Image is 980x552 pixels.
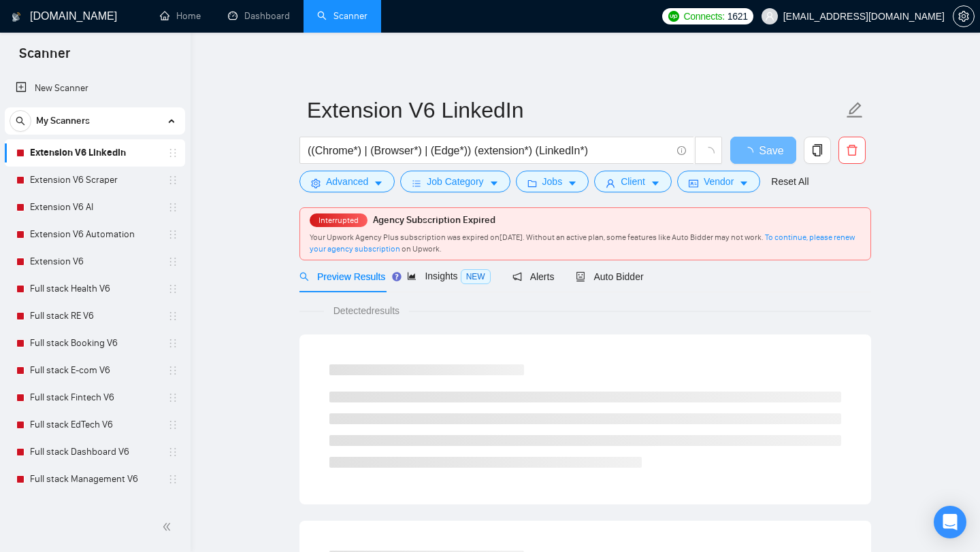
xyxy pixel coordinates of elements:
[838,137,866,164] button: delete
[677,171,760,192] button: idcardVendorcaret-down
[516,171,589,192] button: folderJobscaret-down
[412,178,421,188] span: bars
[771,174,808,189] a: Reset All
[400,171,510,192] button: barsJob Categorycaret-down
[576,272,585,281] span: robot
[311,178,321,188] span: setting
[742,147,759,158] span: loading
[30,275,159,303] a: Full stack Health V6
[160,10,201,22] a: homeHome
[702,147,715,159] span: loading
[167,365,178,376] span: holder
[30,167,159,194] a: Extension V6 Scraper
[314,215,363,225] span: Interrupted
[167,256,178,267] span: holder
[704,174,734,189] span: Vendor
[934,506,966,538] div: Open Intercom Messenger
[167,419,178,430] span: holder
[36,107,90,135] span: My Scanners
[167,447,178,458] span: holder
[677,146,686,155] span: info-circle
[30,330,159,357] a: Full stack Booking V6
[668,11,679,22] img: upwork-logo.png
[512,271,555,282] span: Alerts
[30,493,159,520] a: Full stack WA V6
[839,144,865,156] span: delete
[10,116,31,126] span: search
[606,178,615,188] span: user
[30,248,159,275] a: Extension V6
[167,338,178,349] span: holder
[10,110,31,132] button: search
[427,174,483,189] span: Job Category
[512,272,522,281] span: notification
[30,221,159,248] a: Extension V6 Automation
[326,174,368,189] span: Advanced
[167,392,178,403] span: holder
[308,142,671,159] input: Search Freelance Jobs...
[542,174,563,189] span: Jobs
[391,271,403,283] div: Tooltip anchor
[30,139,159,167] a: Extension V6 LinkedIn
[461,269,491,284] span: NEW
[167,474,178,485] span: holder
[228,10,290,22] a: dashboardDashboard
[30,384,159,411] a: Full stack Fintech V6
[953,5,975,27] button: setting
[167,148,178,158] span: holder
[324,303,409,318] span: Detected results
[5,75,185,102] li: New Scanner
[30,438,159,466] a: Full stack Dashboard V6
[167,283,178,294] span: holder
[953,11,974,22] span: setting
[373,214,495,226] span: Agency Subscription Expired
[576,271,643,282] span: Auto Bidder
[527,178,537,188] span: folder
[594,171,672,192] button: userClientcaret-down
[8,44,81,72] span: Scanner
[299,272,309,281] span: search
[374,178,383,188] span: caret-down
[30,466,159,493] a: Full stack Management V6
[167,501,178,512] span: holder
[759,142,783,159] span: Save
[407,271,490,281] span: Insights
[739,178,749,188] span: caret-down
[30,303,159,330] a: Full stack RE V6
[804,144,830,156] span: copy
[30,194,159,221] a: Extension V6 AI
[162,520,176,534] span: double-left
[765,12,774,21] span: user
[16,75,174,102] a: New Scanner
[167,202,178,213] span: holder
[953,11,975,22] a: setting
[651,178,660,188] span: caret-down
[167,229,178,240] span: holder
[689,178,698,188] span: idcard
[730,137,796,164] button: Save
[683,9,724,24] span: Connects:
[307,93,843,127] input: Scanner name...
[167,175,178,186] span: holder
[12,6,21,28] img: logo
[299,171,395,192] button: settingAdvancedcaret-down
[621,174,645,189] span: Client
[310,232,855,254] span: Your Upwork Agency Plus subscription was expired on [DATE] . Without an active plan, some feature...
[407,271,416,281] span: area-chart
[30,411,159,438] a: Full stack EdTech V6
[804,137,831,164] button: copy
[568,178,577,188] span: caret-down
[846,101,864,119] span: edit
[299,271,385,282] span: Preview Results
[167,311,178,322] span: holder
[489,178,499,188] span: caret-down
[317,10,367,22] a: searchScanner
[728,9,748,24] span: 1621
[30,357,159,384] a: Full stack E-com V6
